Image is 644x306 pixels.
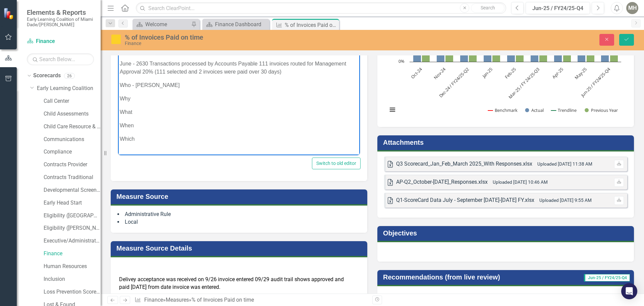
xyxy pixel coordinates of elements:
button: MH [626,2,638,14]
h3: Measure Source Details [116,245,364,252]
a: Contracts Traditional [44,174,101,181]
a: Finance [44,250,101,258]
small: Uploaded [DATE] 11:38 AM [537,161,592,167]
button: Search [471,3,504,13]
a: Child Care Resource & Referral (CCR&R) [44,123,101,131]
a: Communications [44,136,101,143]
div: % of Invoices Paid on time [125,34,404,41]
text: Jun-25 / FY24/25-Q4 [579,66,611,99]
a: Call Center [44,97,101,105]
a: Finance [27,38,94,45]
text: Jan-25 [480,66,494,80]
div: Jun-25 / FY24/25-Q4 [528,4,588,12]
h3: Attachments [383,139,631,146]
div: » » [135,296,367,304]
text: Dec-24 / FY24/25-Q2 [438,66,470,99]
a: Scorecards [33,72,61,80]
a: Compliance [44,148,101,156]
input: Search ClearPoint... [136,2,506,14]
span: Local [125,219,138,225]
h3: Recommendations (from live review) [383,273,560,281]
a: Measures [166,297,189,303]
a: Finance Dashboard [204,20,268,29]
a: Welcome [134,20,190,29]
span: Administrative Rule [125,211,171,217]
a: Finance [144,297,163,303]
button: Show Trendline [551,107,577,113]
h3: Measure Source [116,193,364,200]
span: Jun-25 / FY24/25-Q4 [584,274,630,281]
div: Open Intercom Messenger [621,283,637,299]
span: Elements & Reports [27,8,94,16]
div: Q3 Scorecard_Jan_Feb_March 2025_With Responses.xlsx [396,160,532,168]
button: Show Benchmark [488,107,518,113]
small: Early Learning Coalition of Miami Dade/[PERSON_NAME] [27,16,94,28]
img: Caution [111,34,121,45]
img: ClearPoint Strategy [3,8,15,19]
div: 26 [64,73,75,79]
a: Contracts Provider [44,161,101,169]
text: Feb-25 [503,66,517,80]
a: Inclusion [44,275,101,283]
a: Early Head Start [44,199,101,207]
a: Executive/Administrative [44,237,101,245]
div: Welcome [145,20,190,29]
td: Delivey acceptance was received on 9/26 invoice entered 09/29 audit trail shows approved and paid... [117,274,347,293]
div: AP-Q2_October-[DATE]_Responses.xlsx [396,178,488,186]
a: Human Resources [44,263,101,270]
text: Nov-24 [432,66,447,81]
a: Developmental Screening Compliance [44,186,101,194]
text: Apr-25 [551,66,564,80]
div: Finance [125,41,404,46]
a: Child Assessments [44,110,101,118]
div: Finance Dashboard [215,20,268,29]
small: Uploaded [DATE] 10:46 AM [493,179,548,185]
div: Chart. Highcharts interactive chart. [384,19,627,120]
text: Mar-25 / FY 24/25-Q3 [507,66,541,100]
small: Uploaded [DATE] 9:55 AM [539,198,592,203]
a: Eligibility ([GEOGRAPHIC_DATA]) [44,212,101,220]
div: Q1-ScoreCard Data July - September [DATE]-[DATE] FY.xlsx [396,196,534,204]
button: Switch to old editor [312,158,361,169]
div: % of Invoices Paid on time [192,297,254,303]
text: 0% [398,58,405,64]
button: Jun-25 / FY24/25-Q4 [526,2,590,14]
button: Show Previous Year [585,107,619,113]
svg: Interactive chart [384,19,625,120]
button: View chart menu, Chart [388,105,397,115]
a: Early Learning Coalition [37,85,101,92]
a: Loss Prevention Scorecard [44,288,101,296]
h3: Objectives [383,229,631,237]
input: Search Below... [27,53,94,65]
text: Oct-24 [410,66,423,80]
div: % of Invoices Paid on time [285,21,337,29]
span: Search [481,5,495,10]
button: Show Actual [525,107,544,113]
iframe: Rich Text Area [118,38,360,155]
a: Eligibility ([PERSON_NAME]) [44,224,101,232]
text: May-25 [573,66,588,81]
